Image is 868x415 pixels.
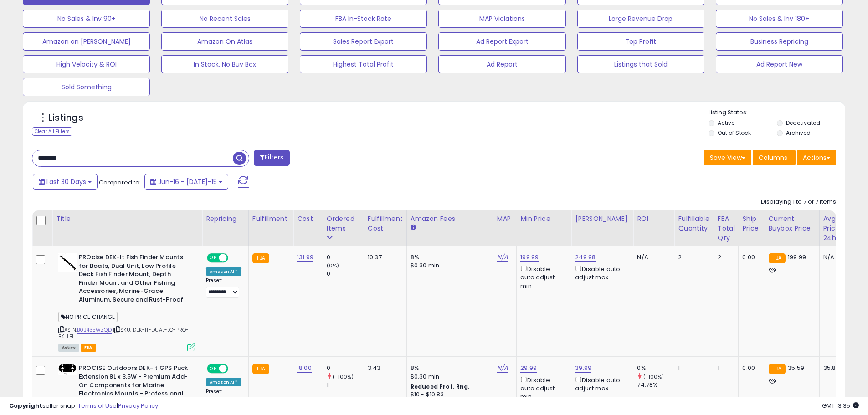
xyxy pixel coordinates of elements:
button: Ad Report Export [438,32,565,51]
button: Listings that Sold [577,55,704,73]
div: 0 [327,364,364,372]
button: Filters [254,150,289,166]
div: 0% [637,364,674,372]
label: Deactivated [786,119,820,127]
small: (0%) [327,262,339,269]
span: 35.59 [788,364,804,372]
div: $0.30 min [411,261,486,270]
div: 0.00 [742,253,757,261]
button: MAP Violations [438,10,565,28]
div: N/A [637,253,667,261]
div: [PERSON_NAME] [575,214,629,224]
button: High Velocity & ROI [23,55,150,73]
button: Actions [797,150,836,165]
div: Avg Win Price 24h. [823,214,857,243]
div: Fulfillment [252,214,289,224]
small: FBA [769,253,786,263]
div: 8% [411,253,486,261]
div: MAP [497,214,513,224]
button: Ad Report [438,55,565,73]
div: 1 [327,381,364,389]
span: Columns [759,153,787,162]
span: | SKU: DEK-IT-DUAL-LO-PRO-BK-LBL [58,326,189,340]
div: Ship Price [742,214,760,233]
div: Displaying 1 to 7 of 7 items [761,198,836,206]
button: Amazon On Atlas [161,32,288,51]
div: Disable auto adjust max [575,375,626,393]
a: 29.99 [520,364,537,373]
button: Highest Total Profit [300,55,427,73]
div: 0 [327,253,364,261]
span: Jun-16 - [DATE]-15 [158,177,217,186]
div: Cost [297,214,319,224]
div: N/A [823,253,853,261]
b: PROcise DEK-It Fish Finder Mounts for Boats, Dual Unit, Low Profile Deck Fish Finder Mount, Depth... [79,253,190,306]
label: Out of Stock [718,129,751,137]
span: NO PRICE CHANGE [58,312,118,322]
div: Min Price [520,214,567,224]
button: Columns [753,150,796,165]
div: ASIN: [58,253,195,350]
button: FBA In-Stock Rate [300,10,427,28]
div: Preset: [206,277,241,298]
button: Business Repricing [716,32,843,51]
div: Amazon AI * [206,267,241,276]
div: Amazon AI * [206,378,241,386]
a: 18.00 [297,364,312,373]
div: Disable auto adjust min [520,375,564,401]
button: Last 30 Days [33,174,98,190]
span: ON [208,254,219,262]
div: Clear All Filters [32,127,72,136]
div: 35.86 [823,364,853,372]
div: 2 [718,253,732,261]
small: Amazon Fees. [411,224,416,232]
div: seller snap | | [9,402,158,410]
small: FBA [769,364,786,374]
button: Jun-16 - [DATE]-15 [144,174,228,190]
a: 199.99 [520,253,539,262]
div: Ordered Items [327,214,360,233]
div: 0 [327,270,364,278]
label: Active [718,119,734,127]
div: Disable auto adjust min [520,264,564,290]
label: Archived [786,129,811,137]
span: Last 30 Days [46,177,86,186]
button: Large Revenue Drop [577,10,704,28]
div: Title [56,214,198,224]
span: FBA [81,344,96,352]
span: ON [208,365,219,373]
a: B0B435WZQD [77,326,112,334]
p: Listing States: [709,108,845,117]
div: FBA Total Qty [718,214,735,243]
div: Disable auto adjust max [575,264,626,282]
div: 8% [411,364,486,372]
div: 3.43 [368,364,400,372]
div: 0.00 [742,364,757,372]
img: 312gEiLFT+L._SL40_.jpg [58,253,77,272]
button: No Recent Sales [161,10,288,28]
span: All listings currently available for purchase on Amazon [58,344,79,352]
div: 10.37 [368,253,400,261]
button: Save View [704,150,751,165]
span: OFF [227,254,241,262]
button: In Stock, No Buy Box [161,55,288,73]
a: Terms of Use [78,401,117,410]
div: ROI [637,214,670,224]
button: Top Profit [577,32,704,51]
button: Ad Report New [716,55,843,73]
h5: Listings [48,112,83,124]
div: 1 [678,364,706,372]
button: Sold Something [23,78,150,96]
b: Reduced Prof. Rng. [411,383,470,390]
div: $0.30 min [411,373,486,381]
a: 131.99 [297,253,313,262]
img: 31pGfczfkrL._SL40_.jpg [58,364,77,375]
div: 74.78% [637,381,674,389]
div: Repricing [206,214,245,224]
div: Current Buybox Price [769,214,816,233]
a: Privacy Policy [118,401,158,410]
button: No Sales & Inv 180+ [716,10,843,28]
div: Fulfillment Cost [368,214,403,233]
span: 2025-08-15 13:35 GMT [822,401,859,410]
div: 2 [678,253,706,261]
